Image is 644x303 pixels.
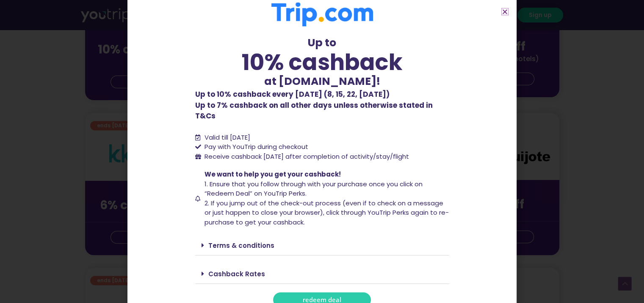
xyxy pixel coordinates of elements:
[208,241,274,250] a: Terms & conditions
[195,264,449,284] div: Cashback Rates
[205,199,449,227] span: 2. If you jump out of the check-out process (even if to check on a message or just happen to clos...
[205,152,409,161] span: Receive cashback [DATE] after completion of activity/stay/flight
[195,51,449,73] div: 10% cashback
[303,297,341,303] span: redeem deal
[195,35,449,89] div: Up to at [DOMAIN_NAME]!
[195,89,390,99] b: Up to 10% cashback every [DATE] (8, 15, 22, [DATE])
[208,269,265,278] a: Cashback Rates
[205,180,423,198] span: 1. Ensure that you follow through with your purchase once you click on “Redeem Deal” on YouTrip P...
[202,142,308,152] span: Pay with YouTrip during checkout
[205,170,341,179] span: We want to help you get your cashback!
[205,133,250,142] span: Valid till [DATE]
[195,89,449,122] p: Up to 7% cashback on all other days unless otherwise stated in T&Cs
[195,236,449,255] div: Terms & conditions
[502,8,508,15] a: Close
